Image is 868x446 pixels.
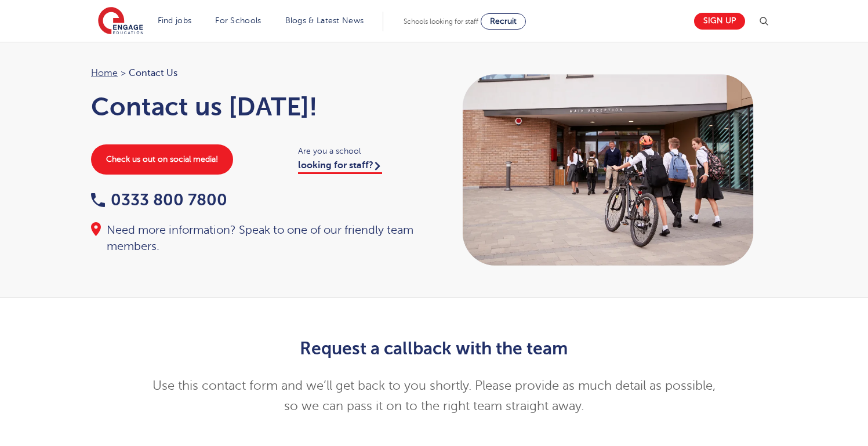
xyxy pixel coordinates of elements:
[404,17,478,26] span: Schools looking for staff
[91,144,233,175] a: Check us out on social media!
[152,379,716,413] span: Use this contact form and we’ll get back to you shortly. Please provide as much detail as possibl...
[91,66,423,81] nav: breadcrumb
[158,16,192,25] a: Find jobs
[129,66,177,81] span: Contact Us
[298,144,423,158] span: Are you a school
[481,13,526,30] a: Recruit
[490,17,517,26] span: Recruit
[694,13,745,30] a: Sign up
[285,16,364,25] a: Blogs & Latest News
[215,16,261,25] a: For Schools
[91,222,423,255] div: Need more information? Speak to one of our friendly team members.
[150,339,718,358] h2: Request a callback with the team
[91,191,227,209] a: 0333 800 7800
[98,7,143,36] img: Engage Education
[121,68,126,78] span: >
[298,160,382,174] a: looking for staff?
[91,68,118,78] a: Home
[91,92,423,121] h1: Contact us [DATE]!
